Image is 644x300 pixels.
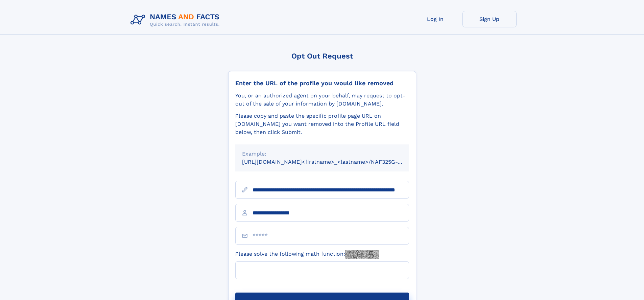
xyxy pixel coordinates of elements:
[235,79,409,87] div: Enter the URL of the profile you would like removed
[235,250,379,259] label: Please solve the following math function:
[462,11,517,27] a: Sign Up
[235,92,409,108] div: You, or an authorized agent on your behalf, may request to opt-out of the sale of your informatio...
[242,150,402,158] div: Example:
[242,159,422,165] small: [URL][DOMAIN_NAME]<firstname>_<lastname>/NAF325G-xxxxxxxx
[228,52,416,60] div: Opt Out Request
[235,112,409,136] div: Please copy and paste the specific profile page URL on [DOMAIN_NAME] you want removed into the Pr...
[408,11,462,27] a: Log In
[128,11,225,29] img: Logo Names and Facts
